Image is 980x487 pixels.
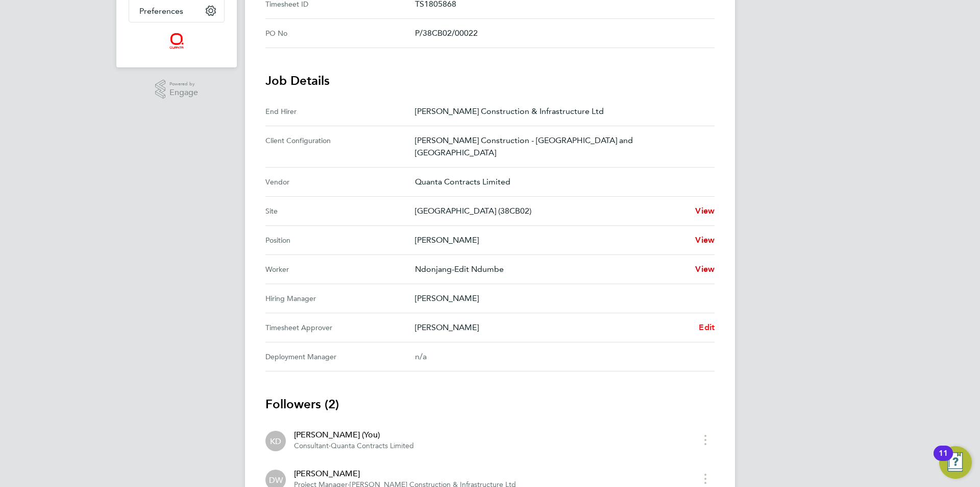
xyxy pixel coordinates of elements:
[265,234,415,246] div: Position
[265,73,715,89] h3: Job Details
[939,446,972,479] button: Open Resource Center, 11 new notifications
[415,321,691,334] p: [PERSON_NAME]
[699,321,715,334] a: Edit
[939,453,948,467] div: 11
[695,234,715,246] a: View
[695,205,715,217] a: View
[270,435,281,447] span: KD
[155,80,199,99] a: Powered byEngage
[265,292,415,305] div: Hiring Manager
[169,33,184,49] img: quantacontracts-logo-retina.png
[169,80,198,88] span: Powered by
[294,442,329,450] span: Consultant
[696,432,715,448] button: timesheet menu
[265,263,415,275] div: Worker
[329,442,331,450] span: ·
[415,263,687,275] p: Ndonjang-Edit Ndumbe
[265,321,415,334] div: Timesheet Approver
[139,6,183,16] span: Preferences
[415,105,706,118] p: [PERSON_NAME] Construction & Infrastructure Ltd
[265,27,415,39] div: PO No
[265,431,286,451] div: Karen Donald (You)
[415,292,706,305] p: [PERSON_NAME]
[695,264,715,274] span: View
[265,396,715,412] h3: Followers (2)
[265,134,415,159] div: Client Configuration
[415,234,687,246] p: [PERSON_NAME]
[695,235,715,245] span: View
[415,27,706,39] p: P/38CB02/00022
[265,105,415,118] div: End Hirer
[699,322,715,332] span: Edit
[415,205,687,217] p: [GEOGRAPHIC_DATA] (38CB02)
[696,471,715,486] button: timesheet menu
[169,88,198,97] span: Engage
[415,351,698,363] div: n/a
[695,206,715,216] span: View
[415,176,706,188] p: Quanta Contracts Limited
[265,351,415,363] div: Deployment Manager
[265,205,415,217] div: Site
[265,176,415,188] div: Vendor
[695,263,715,275] a: View
[129,33,225,49] a: Go to home page
[269,474,283,485] span: DW
[294,429,414,441] div: [PERSON_NAME] (You)
[415,134,706,159] p: [PERSON_NAME] Construction - [GEOGRAPHIC_DATA] and [GEOGRAPHIC_DATA]
[331,442,414,450] span: Quanta Contracts Limited
[294,468,516,480] div: [PERSON_NAME]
